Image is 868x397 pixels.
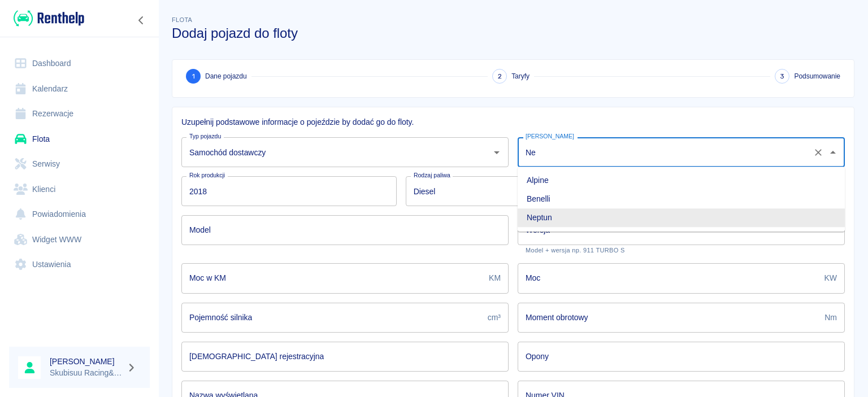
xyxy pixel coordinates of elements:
[9,51,150,76] a: Dashboard
[498,71,502,82] span: 2
[9,76,150,102] a: Kalendarz
[181,342,509,372] input: G0RTHLP
[488,312,501,324] p: cm³
[50,367,122,379] p: Skubisuu Racing&Rent
[780,71,784,82] span: 3
[526,132,574,141] label: [PERSON_NAME]
[523,142,808,162] input: Porsche
[133,13,150,28] button: Zwiń nawigację
[192,71,195,82] span: 1
[189,132,221,141] label: Typ pojazdu
[489,272,501,284] p: KM
[518,171,845,190] li: Alpine
[810,145,826,160] button: Wyczyść
[518,208,845,227] li: Neptun
[526,247,837,254] p: Model + wersja np. 911 TURBO S
[181,116,845,128] p: Uzupełnij podstawowe informacje o pojeździe by dodać go do floty.
[411,181,584,201] input: Diesel
[825,145,841,160] button: Zamknij
[794,71,840,81] span: Podsumowanie
[511,71,530,81] span: Taryfy
[9,202,150,227] a: Powiadomienia
[189,171,225,180] label: Rok produkcji
[824,312,837,324] p: Nm
[9,101,150,126] a: Rezerwacje
[489,145,505,160] button: Otwórz
[414,171,450,180] label: Rodzaj paliwa
[9,177,150,202] a: Klienci
[9,227,150,252] a: Widget WWW
[172,16,192,23] span: Flota
[205,71,247,81] span: Dane pojazdu
[14,9,84,28] img: Renthelp logo
[186,142,472,162] input: Typ pojazdu
[172,25,854,41] h3: Dodaj pojazd do floty
[9,151,150,177] a: Serwisy
[824,272,837,284] p: KW
[9,9,84,28] a: Renthelp logo
[181,215,509,245] input: 911
[50,356,122,367] h6: [PERSON_NAME]
[518,342,845,372] input: Michelin Pilot Sport 4S 245/35 R20
[9,126,150,152] a: Flota
[9,252,150,277] a: Ustawienia
[518,190,845,208] li: Benelli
